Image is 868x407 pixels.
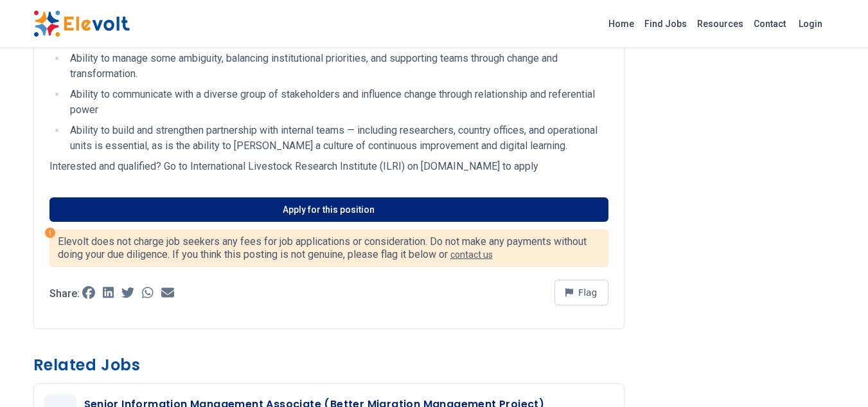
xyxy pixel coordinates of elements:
a: Find Jobs [639,14,692,34]
button: Flag [554,280,608,305]
a: Home [603,14,639,34]
img: Elevolt [33,10,130,37]
a: Apply for this position [49,197,608,222]
li: Ability to communicate with a diverse group of stakeholders and influence change through relation... [66,87,608,118]
p: Elevolt does not charge job seekers any fees for job applications or consideration. Do not make a... [58,235,600,261]
h3: Related Jobs [33,355,624,375]
li: Ability to build and strengthen partnership with internal teams — including researchers, country ... [66,123,608,154]
a: Contact [748,14,791,34]
p: Interested and qualified? Go to International Livestock Research Institute (ILRI) on [DOMAIN_NAME... [49,159,608,174]
li: Ability to manage some ambiguity, balancing institutional priorities, and supporting teams throug... [66,51,608,82]
iframe: Chat Widget [804,345,868,407]
a: contact us [450,249,493,260]
p: Share: [49,289,80,299]
a: Login [791,11,830,37]
a: Resources [692,14,748,34]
